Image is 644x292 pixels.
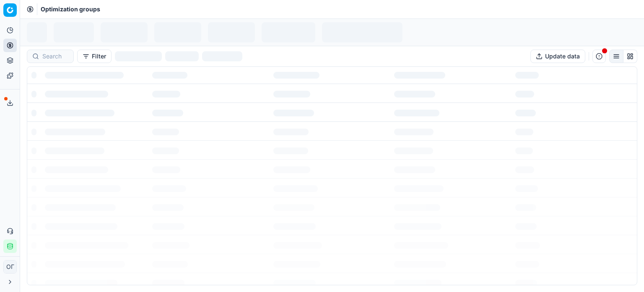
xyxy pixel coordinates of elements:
button: Filter [77,50,112,63]
button: Update data [530,50,585,63]
button: ОГ [3,260,17,274]
span: ОГ [4,260,16,273]
nav: breadcrumb [41,5,100,13]
span: Optimization groups [41,5,100,13]
input: Search [42,52,68,61]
